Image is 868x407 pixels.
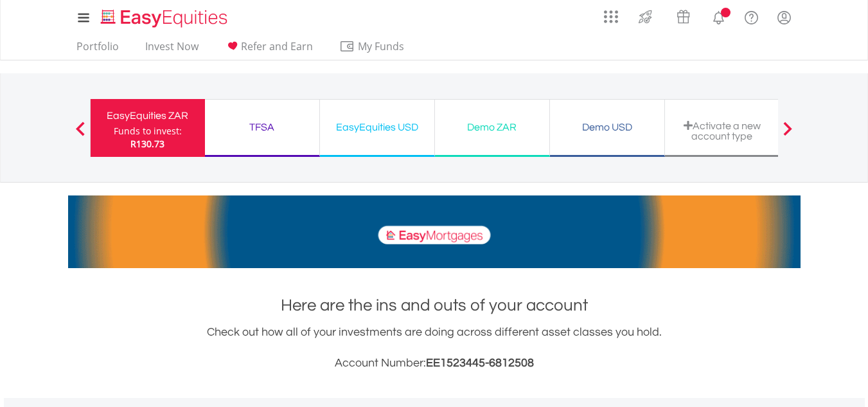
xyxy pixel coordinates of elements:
a: AppsGrid [596,3,626,24]
span: Refer and Earn [241,39,313,53]
img: vouchers-v2.svg [673,6,694,27]
a: Portfolio [71,40,124,60]
span: R130.73 [130,138,164,150]
h3: Account Number: [68,354,801,372]
a: Invest Now [140,40,204,60]
img: EasyEquities_Logo.png [98,8,233,29]
div: EasyEquities USD [328,118,427,136]
span: My Funds [339,38,423,55]
div: EasyEquities ZAR [98,107,197,125]
a: FAQ's and Support [735,3,768,29]
a: Home page [96,3,233,29]
a: Notifications [702,3,735,29]
a: Vouchers [664,3,702,27]
a: Refer and Earn [220,40,318,60]
div: TFSA [213,118,312,136]
a: My Profile [768,3,801,32]
div: Activate a new account type [673,120,772,141]
div: Check out how all of your investments are doing across different asset classes you hold. [68,323,801,372]
span: EE1523445-6812508 [426,357,534,369]
div: Demo ZAR [443,118,542,136]
img: thrive-v2.svg [635,6,656,27]
img: grid-menu-icon.svg [604,10,618,24]
img: EasyMortage Promotion Banner [68,195,801,268]
h1: Here are the ins and outs of your account [68,294,801,317]
div: Funds to invest: [114,125,182,138]
div: Demo USD [558,118,657,136]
